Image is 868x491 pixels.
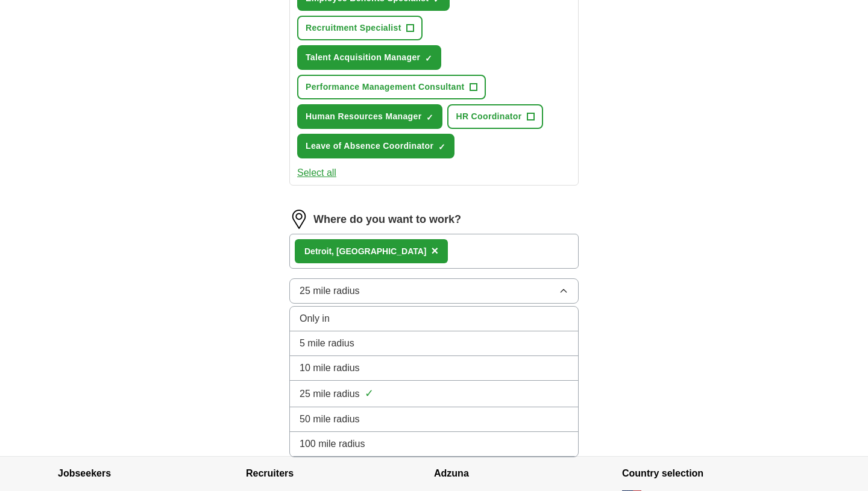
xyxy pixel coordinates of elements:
[304,246,329,256] strong: Detroi
[304,245,427,258] div: t, [GEOGRAPHIC_DATA]
[432,242,439,260] button: ×
[447,104,542,129] button: HR Coordinator
[306,140,433,152] span: Leave of Absence Coordinator
[289,210,309,229] img: location.png
[300,311,330,326] span: Only in
[300,284,360,298] span: 25 mile radius
[297,134,454,158] button: Leave of Absence Coordinator✓
[426,113,433,122] span: ✓
[306,110,421,123] span: Human Resources Manager
[289,278,579,304] button: 25 mile radius
[297,104,442,129] button: Human Resources Manager✓
[297,166,336,180] button: Select all
[438,142,445,152] span: ✓
[425,54,432,63] span: ✓
[456,110,521,123] span: HR Coordinator
[313,211,461,228] label: Where do you want to work?
[622,457,810,490] h4: Country selection
[297,45,441,70] button: Talent Acquisition Manager✓
[306,81,465,93] span: Performance Management Consultant
[365,386,374,402] span: ✓
[306,51,420,64] span: Talent Acquisition Manager
[297,16,423,40] button: Recruitment Specialist
[300,437,365,451] span: 100 mile radius
[297,75,486,99] button: Performance Management Consultant
[306,22,401,34] span: Recruitment Specialist
[300,387,360,401] span: 25 mile radius
[300,412,360,427] span: 50 mile radius
[300,336,354,351] span: 5 mile radius
[300,361,360,375] span: 10 mile radius
[432,244,439,257] span: ×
